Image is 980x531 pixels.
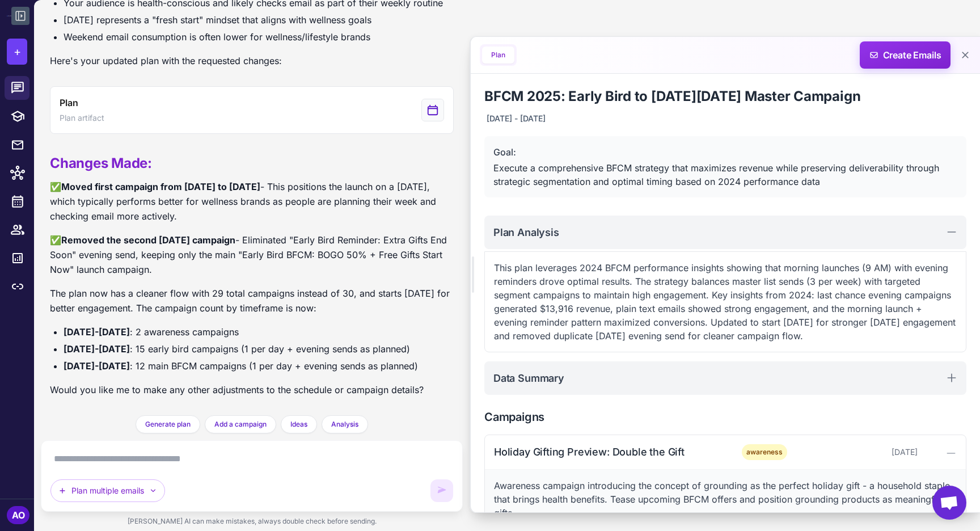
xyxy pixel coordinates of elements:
[493,370,564,386] h2: Data Summary
[64,343,130,355] strong: [DATE]-[DATE]
[493,145,957,159] div: Goal:
[64,324,454,339] li: : 2 awareness campaigns
[50,86,454,134] button: View generated Plan
[41,512,463,531] div: [PERSON_NAME] AI can make mistakes, always double check before sending.
[493,161,957,188] div: Execute a comprehensive BFCM strategy that maximizes revenue while preserving deliverability thro...
[50,154,454,172] h2: Changes Made:
[331,419,358,429] span: Analysis
[7,506,29,524] div: AO
[482,47,514,64] button: Plan
[50,286,454,315] p: The plan now has a cleaner flow with 29 total campaigns instead of 30, and starts [DATE] for bett...
[136,415,200,433] button: Generate plan
[494,261,957,343] p: This plan leverages 2024 BFCM performance insights showing that morning launches (9 AM) with even...
[64,359,454,373] li: : 12 main BFCM campaigns (1 per day + evening sends as planned)
[50,179,454,224] p: ✅ - This positions the launch on a [DATE], which typically performs better for wellness brands as...
[50,382,454,397] p: Would you like me to make any other adjustments to the schedule or campaign details?
[60,112,104,124] span: Plan artifact
[494,479,957,520] p: Awareness campaign introducing the concept of grounding as the perfect holiday gift - a household...
[214,419,267,429] span: Add a campaign
[50,479,165,502] button: Plan multiple emails
[64,360,130,372] strong: [DATE]-[DATE]
[64,12,454,27] li: [DATE] represents a "fresh start" mindset that aligns with wellness goals
[60,96,78,109] span: Plan
[494,444,723,460] div: Holiday Gifting Preview: Double the Gift
[7,39,27,65] button: +
[484,408,966,425] h2: Campaigns
[484,87,966,106] h1: BFCM 2025: Early Bird to [DATE][DATE] Master Campaign
[805,446,918,458] div: [DATE]
[742,444,787,460] span: awareness
[145,419,191,429] span: Generate plan
[856,41,955,69] span: Create Emails
[50,233,454,277] p: ✅ - Eliminated "Early Bird Reminder: Extra Gifts End Soon" evening send, keeping only the main "E...
[290,419,307,429] span: Ideas
[932,486,966,520] div: Open chat
[281,415,317,433] button: Ideas
[14,43,21,60] span: +
[860,41,951,69] button: Create Emails
[205,415,276,433] button: Add a campaign
[322,415,368,433] button: Analysis
[64,342,454,356] li: : 15 early bird campaigns (1 per day + evening sends as planned)
[61,181,260,192] strong: Moved first campaign from [DATE] to [DATE]
[61,234,235,246] strong: Removed the second [DATE] campaign
[493,225,559,240] h2: Plan Analysis
[64,326,130,338] strong: [DATE]-[DATE]
[484,110,548,127] div: [DATE] - [DATE]
[50,53,454,68] p: Here's your updated plan with the requested changes:
[64,29,454,44] li: Weekend email consumption is often lower for wellness/lifestyle brands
